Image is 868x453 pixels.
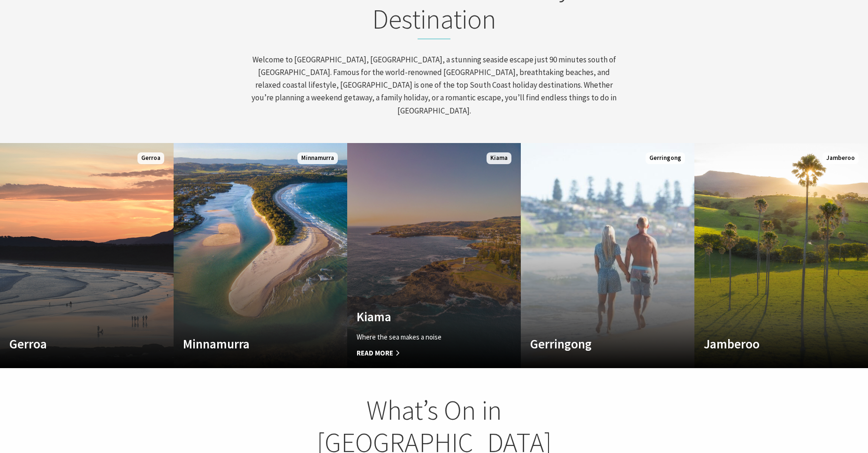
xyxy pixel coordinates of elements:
a: Custom Image Used Minnamurra Minnamurra [174,143,347,368]
h4: Gerroa [9,336,138,351]
p: Where the sea makes a noise [357,332,486,343]
h4: Kiama [357,309,486,324]
span: Read More [357,347,486,359]
span: Minnamurra [297,152,338,164]
span: Gerroa [137,152,164,164]
h4: Jamberoo [704,336,833,351]
h4: Minnamurra [183,336,312,351]
span: Kiama [487,152,511,164]
a: Custom Image Used Kiama Where the sea makes a noise Read More Kiama [347,143,521,368]
span: Gerringong [646,152,685,164]
h4: Gerringong [530,336,659,351]
a: Custom Image Used Gerringong A breath of fresh air Gerringong [521,143,694,368]
p: A breath of fresh air [530,358,659,370]
span: Jamberoo [822,152,859,164]
p: Welcome to [GEOGRAPHIC_DATA], [GEOGRAPHIC_DATA], a stunning seaside escape just 90 minutes south ... [250,53,618,117]
a: Custom Image Used Jamberoo Jamberoo [694,143,868,368]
